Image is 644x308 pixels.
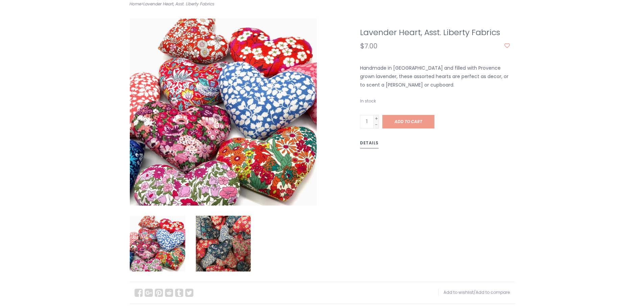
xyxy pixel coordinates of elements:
[129,1,141,7] a: Home
[360,41,377,51] span: $7.00
[185,289,193,297] a: Share on Twitter
[355,64,515,90] div: Handmade in [GEOGRAPHIC_DATA] and filled with Provence grown lavender, these assorted hearts are ...
[124,0,322,8] div: >
[360,28,510,37] h1: Lavender Heart, Asst. Liberty Fabrics
[155,289,163,297] a: Pin It
[175,289,183,297] a: Share on Tumblr
[395,119,422,124] span: Add to cart
[129,216,185,271] img: Lavender Heart, Asst. Liberty Fabrics
[382,115,434,128] a: Add to cart
[438,289,510,296] div: /
[145,289,153,297] a: Share on Google+
[165,289,173,297] a: Share on Reddit
[504,43,510,49] a: Add to wishlist
[360,139,379,149] a: Details
[135,289,143,297] a: Share on Facebook
[360,98,376,104] span: In stock
[143,1,214,7] a: Lavender Heart, Asst. Liberty Fabrics
[476,289,510,295] a: Add to compare
[374,115,379,121] a: +
[444,289,474,295] a: Add to wishlist
[195,216,251,271] img: Lavender Heart, Asst. Liberty Fabrics
[374,121,379,127] a: -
